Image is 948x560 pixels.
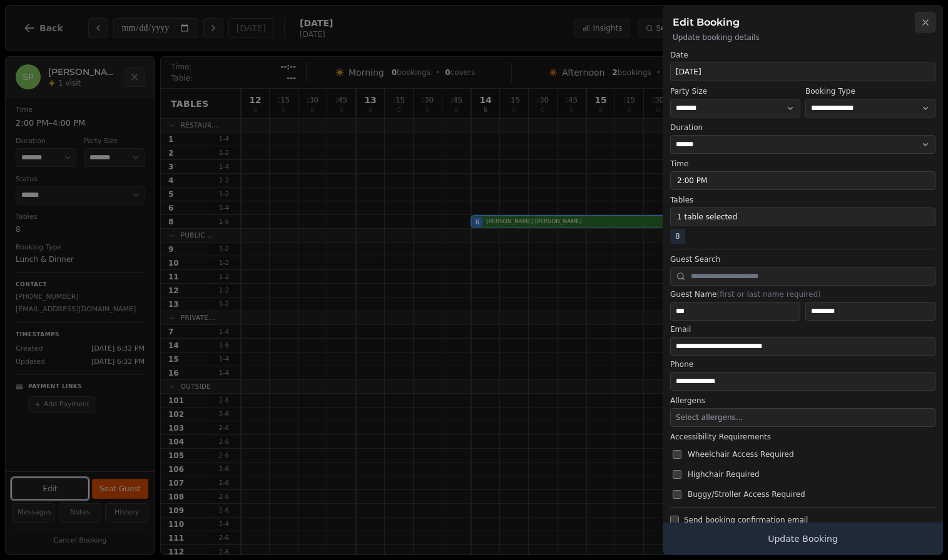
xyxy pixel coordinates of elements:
[670,516,679,524] input: Send booking confirmation email
[670,359,935,369] label: Phone
[670,408,935,427] button: Select allergens...
[688,469,760,479] span: Highchair Required
[805,86,935,96] label: Booking Type
[716,290,820,299] span: (first or last name required)
[673,450,681,459] input: Wheelchair Access Required
[670,62,935,81] button: [DATE]
[673,490,681,499] input: Buggy/Stroller Access Required
[670,159,935,169] label: Time
[676,413,743,422] span: Select allergens...
[670,207,935,226] button: 1 table selected
[684,515,808,525] span: Send booking confirmation email
[670,86,800,96] label: Party Size
[670,195,935,205] label: Tables
[688,489,805,499] span: Buggy/Stroller Access Required
[688,449,794,459] span: Wheelchair Access Required
[670,396,935,406] label: Allergens
[673,32,933,42] p: Update booking details
[670,254,935,264] label: Guest Search
[670,289,935,299] label: Guest Name
[673,470,681,479] input: Highchair Required
[673,15,933,30] h2: Edit Booking
[670,122,935,132] label: Duration
[670,171,935,190] button: 2:00 PM
[670,229,685,244] span: 8
[670,50,935,60] label: Date
[663,522,943,555] button: Update Booking
[670,324,935,334] label: Email
[670,432,935,442] label: Accessibility Requirements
